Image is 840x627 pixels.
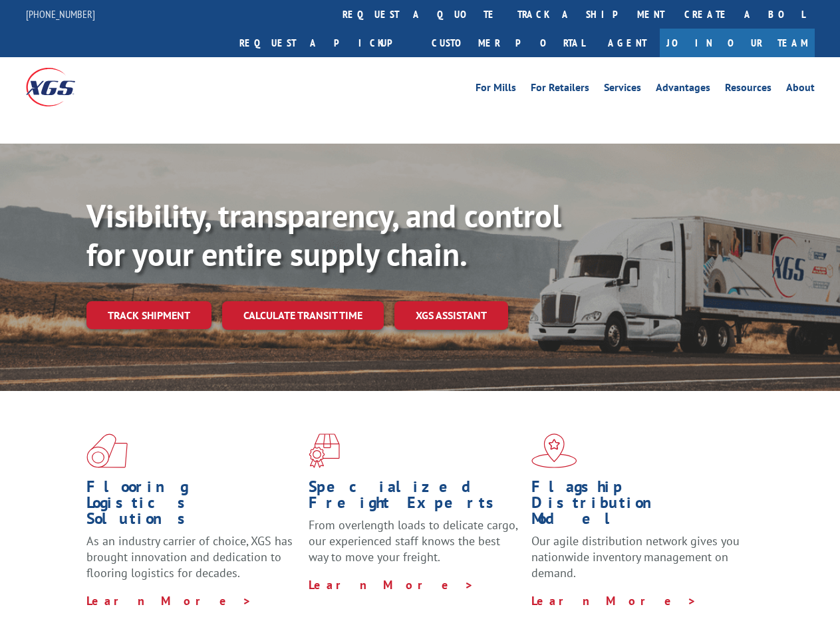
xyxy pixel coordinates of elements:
h1: Flooring Logistics Solutions [86,479,299,533]
a: Request a pickup [229,29,422,57]
a: Learn More > [86,593,252,608]
span: As an industry carrier of choice, XGS has brought innovation and dedication to flooring logistics... [86,533,293,580]
img: xgs-icon-total-supply-chain-intelligence-red [86,434,128,468]
a: Learn More > [531,593,697,608]
b: Visibility, transparency, and control for your entire supply chain. [86,195,561,275]
a: Customer Portal [422,29,595,57]
a: Track shipment [86,301,211,329]
a: Resources [725,82,771,97]
p: From overlength loads to delicate cargo, our experienced staff knows the best way to move your fr... [309,517,521,576]
a: Agent [595,29,660,57]
a: XGS ASSISTANT [394,301,508,330]
h1: Flagship Distribution Model [531,479,744,533]
a: Join Our Team [660,29,815,57]
a: For Mills [476,82,516,97]
a: About [786,82,815,97]
a: [PHONE_NUMBER] [26,7,95,21]
h1: Specialized Freight Experts [309,479,521,517]
a: Calculate transit time [222,301,384,330]
img: xgs-icon-flagship-distribution-model-red [531,434,577,468]
a: For Retailers [531,82,589,97]
span: Our agile distribution network gives you nationwide inventory management on demand. [531,533,740,580]
a: Advantages [656,82,710,97]
a: Services [604,82,641,97]
a: Learn More > [309,577,474,592]
img: xgs-icon-focused-on-flooring-red [309,434,340,468]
